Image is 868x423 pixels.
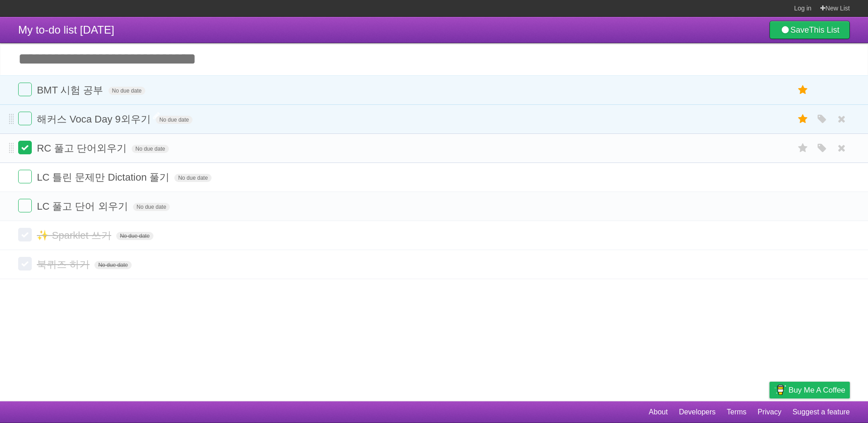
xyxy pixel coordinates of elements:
a: Developers [679,403,715,421]
label: Done [18,199,32,212]
label: Done [18,141,32,154]
label: Done [18,112,32,125]
a: Privacy [758,403,781,421]
a: SaveThis List [769,21,850,39]
a: Suggest a feature [793,403,850,421]
label: Star task [794,112,812,127]
span: LC 틀린 문제만 Dictation 풀기 [37,172,172,183]
span: No due date [116,232,153,240]
span: My to-do list [DATE] [18,24,114,36]
span: LC 풀고 단어 외우기 [37,201,130,212]
span: BMT 시험 공부 [37,84,105,96]
span: 해커스 Voca Day 9외우기 [37,113,153,125]
span: No due date [94,261,131,269]
label: Done [18,257,32,271]
b: This List [809,25,839,34]
a: Buy me a coffee [769,382,850,398]
img: Buy me a coffee [774,382,786,398]
label: Done [18,83,32,96]
a: About [649,403,668,421]
span: No due date [108,87,145,95]
span: RC 풀고 단어외우기 [37,143,129,154]
span: No due date [132,145,168,153]
a: Terms [727,403,747,421]
label: Star task [794,83,812,98]
span: 북퀴즈 하기 [37,259,92,270]
span: No due date [156,116,192,124]
span: No due date [133,203,170,211]
span: Buy me a coffee [789,382,845,398]
label: Done [18,228,32,241]
label: Star task [794,141,812,156]
label: Done [18,170,32,183]
span: ✨ Sparklet 쓰기 [37,230,113,241]
span: No due date [174,174,211,182]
